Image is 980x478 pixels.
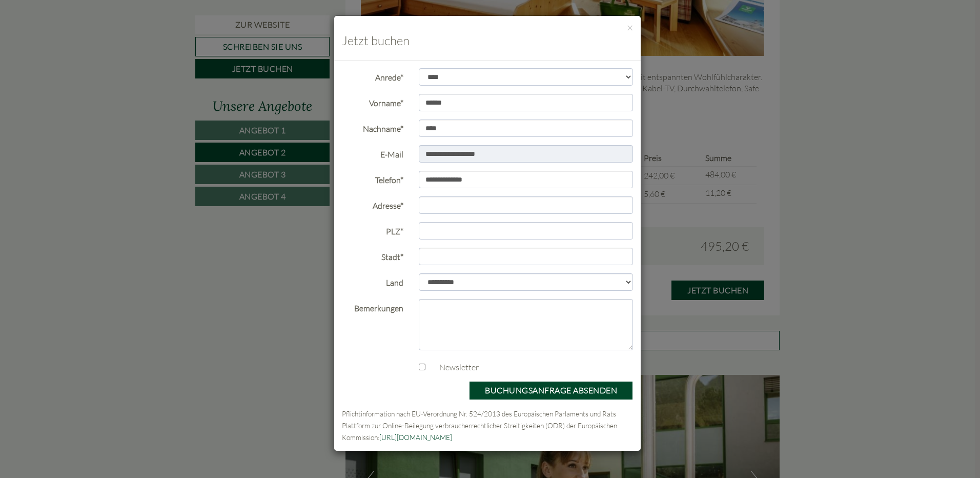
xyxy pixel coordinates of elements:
[334,171,411,186] label: Telefon*
[334,68,411,84] label: Anrede*
[334,145,411,161] label: E-Mail
[334,120,411,135] label: Nachname*
[379,433,452,442] a: [URL][DOMAIN_NAME]
[334,196,411,212] label: Adresse*
[334,273,411,289] label: Land
[342,409,617,442] small: Pflichtinformation nach EU-Verordnung Nr. 524/2013 des Europäischen Parlaments und Rats Plattform...
[469,381,633,400] button: Buchungsanfrage absenden
[334,94,411,109] label: Vorname*
[429,362,479,373] label: Newsletter
[334,248,411,263] label: Stadt*
[342,34,633,47] h3: Jetzt buchen
[334,299,411,314] label: Bemerkungen
[627,23,633,33] button: ×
